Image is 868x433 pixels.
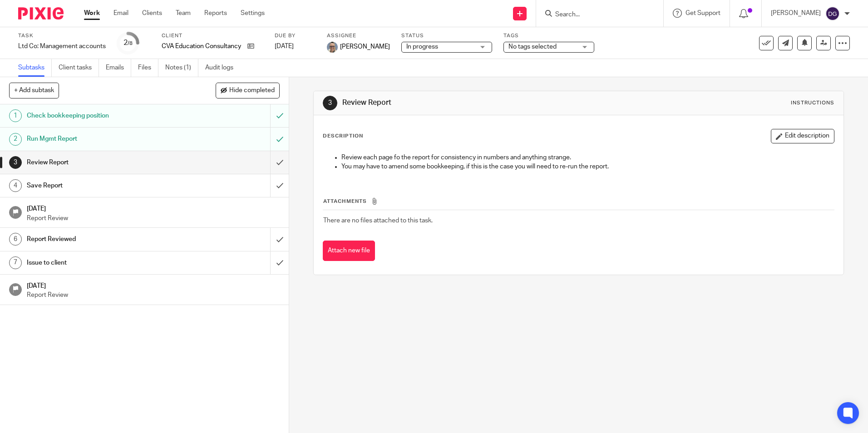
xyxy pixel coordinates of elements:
h1: [DATE] [27,279,280,290]
img: Website%20Headshot.png [327,42,338,53]
p: Description [323,133,363,140]
a: Clients [142,9,162,18]
span: Attachments [323,199,367,204]
span: [PERSON_NAME] [340,42,390,51]
p: [PERSON_NAME] [771,9,821,18]
span: [DATE] [275,43,294,49]
a: Subtasks [18,59,52,77]
label: Tags [503,32,594,39]
a: Team [176,9,191,18]
button: Attach new file [323,241,375,261]
p: CVA Education Consultancy Ltd [162,42,243,51]
h1: Check bookkeeping position [27,109,183,123]
span: Get Support [686,10,720,16]
span: There are no files attached to this task. [323,217,433,224]
label: Task [18,32,106,39]
label: Client [162,32,263,39]
h1: Issue to client [27,256,183,270]
div: 2 [9,133,22,146]
p: You may have to amend some bookkeeping, if this is the case you will need to re-run the report. [341,162,833,171]
h1: Run Mgmt Report [27,132,183,146]
a: Client tasks [59,59,99,77]
a: Audit logs [205,59,240,77]
div: 4 [9,179,22,192]
p: Report Review [27,290,280,300]
span: In progress [406,44,438,50]
label: Due by [275,32,316,39]
h1: Save Report [27,179,183,192]
h1: Report Reviewed [27,232,183,246]
small: /8 [128,41,133,46]
div: 6 [9,233,22,246]
h1: Review Report [342,98,598,108]
span: Hide completed [229,87,275,94]
input: Search [554,11,636,19]
div: Ltd Co: Management accounts [18,42,106,51]
div: 3 [323,96,337,110]
img: svg%3E [825,6,840,21]
a: Files [138,59,158,77]
img: Pixie [18,7,64,20]
p: Report Review [27,214,280,223]
button: Hide completed [216,83,280,98]
h1: [DATE] [27,202,280,213]
div: 1 [9,109,22,122]
a: Reports [204,9,227,18]
a: Work [84,9,100,18]
span: No tags selected [508,44,557,50]
a: Settings [241,9,265,18]
p: Review each page fo the report for consistency in numbers and anything strange. [341,153,833,162]
div: 3 [9,156,22,169]
button: Edit description [771,129,834,143]
a: Email [113,9,128,18]
label: Status [401,32,492,39]
button: + Add subtask [9,83,59,98]
a: Emails [106,59,131,77]
h1: Review Report [27,156,183,169]
div: Instructions [791,99,834,107]
a: Notes (1) [165,59,198,77]
div: 7 [9,256,22,269]
label: Assignee [327,32,390,39]
div: 2 [123,38,133,48]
